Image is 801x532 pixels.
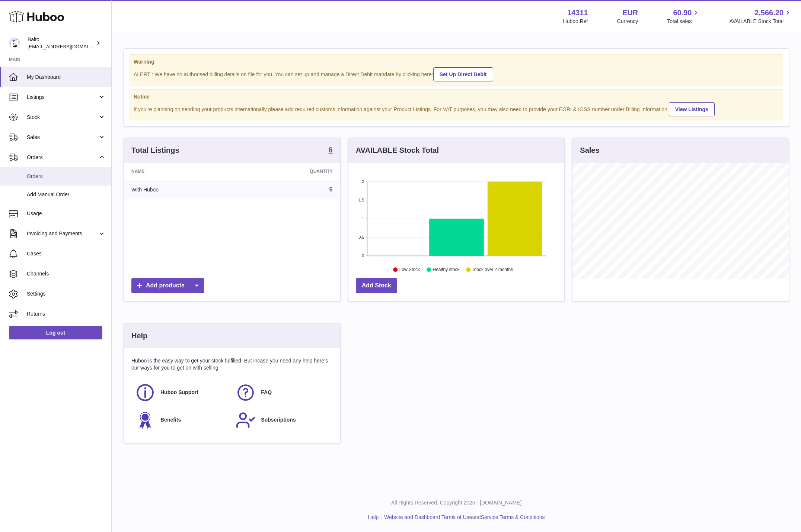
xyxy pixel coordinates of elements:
text: 0 [362,254,364,258]
a: Website and Dashboard Terms of Use [384,514,472,520]
a: 2,566.20 AVAILABLE Stock Total [729,8,792,25]
a: Set Up Direct Debit [433,67,493,81]
a: Service Terms & Conditions [481,514,545,520]
span: Total sales [667,18,700,25]
span: Settings [27,290,106,297]
span: 2,566.20 [754,8,784,18]
th: Quantity [238,163,340,180]
text: Healthy stock [433,267,460,273]
span: Add Manual Order [27,191,106,198]
a: Log out [9,326,102,339]
text: Stock over 2 months [472,267,513,273]
p: All Rights Reserved. Copyright 2025 - [DOMAIN_NAME] [118,499,795,506]
a: Add products [131,278,204,293]
img: calexander@softion.consulting [9,38,20,49]
text: 2 [362,179,364,184]
h3: Help [131,331,147,341]
span: Huboo Support [160,389,198,396]
div: Balto [28,36,95,50]
span: Stock [27,114,98,121]
a: View Listings [669,102,715,116]
span: Orders [27,173,106,180]
h3: Total Listings [131,145,179,155]
span: AVAILABLE Stock Total [729,18,792,25]
h3: AVAILABLE Stock Total [356,145,439,155]
li: and [382,514,545,521]
text: 1.5 [358,198,364,202]
span: Subscriptions [261,416,296,423]
strong: Warning [134,58,779,65]
span: Returns [27,310,106,317]
text: 0.5 [358,235,364,239]
a: Benefits [135,410,228,430]
span: Cases [27,250,106,257]
strong: Notice [134,93,779,100]
span: Orders [27,154,98,161]
span: Usage [27,210,106,217]
a: Help [368,514,379,520]
div: Currency [617,18,638,25]
span: FAQ [261,389,272,396]
p: Huboo is the easy way to get your stock fulfilled. But incase you need any help here's our ways f... [131,357,333,371]
a: FAQ [236,383,329,403]
a: Add Stock [356,278,397,293]
h3: Sales [580,145,599,155]
span: Channels [27,270,106,277]
strong: EUR [622,8,638,18]
strong: 14311 [567,8,588,18]
a: 60.90 Total sales [667,8,700,25]
strong: 6 [329,146,333,154]
div: ALERT : We have no authorised billing details on file for you. You can set up and manage a Direct... [134,66,779,81]
a: 6 [329,146,333,155]
text: 1 [362,216,364,221]
span: Invoicing and Payments [27,230,98,237]
div: Huboo Ref [563,18,588,25]
th: Name [124,163,238,180]
a: 6 [329,186,333,193]
td: With Huboo [124,180,238,199]
a: Subscriptions [236,410,329,430]
span: Benefits [160,416,181,423]
span: Listings [27,94,98,101]
span: My Dashboard [27,74,106,81]
span: [EMAIL_ADDRESS][DOMAIN_NAME] [28,43,109,49]
text: Low Stock [399,267,420,273]
a: Huboo Support [135,383,228,403]
div: If you're planning on sending your products internationally please add required customs informati... [134,101,779,116]
span: 60.90 [673,8,692,18]
span: Sales [27,134,98,141]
